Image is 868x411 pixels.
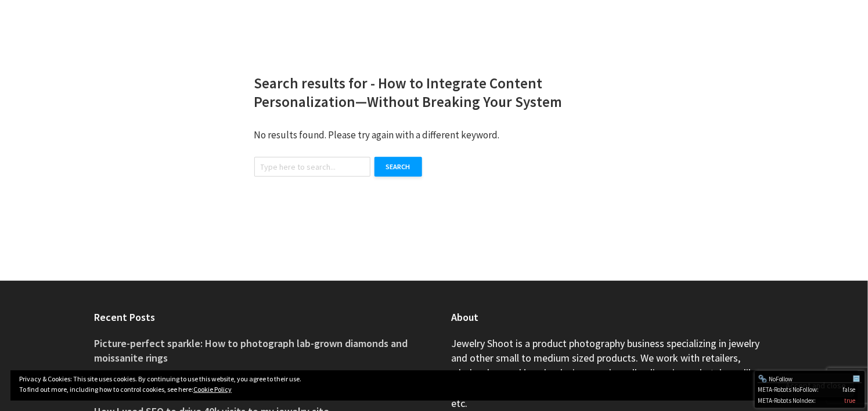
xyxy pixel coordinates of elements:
[95,337,408,365] a: Picture-perfect sparkle: How to photograph lab-grown diamonds and moissanite rings
[843,385,856,394] div: false
[374,157,422,177] button: Search
[758,383,862,394] div: META-Robots NoFollow:
[452,310,774,324] h4: About
[254,128,614,143] p: No results found. Please try again with a different keyword.
[758,394,862,405] div: META-Robots NoIndex:
[758,374,852,384] div: NoFollow
[10,370,858,401] div: Privacy & Cookies: This site uses cookies. By continuing to use this website, you agree to their ...
[852,374,862,384] div: Minimize
[452,336,774,411] p: Jewelry Shoot is a product photography business specializing in jewelry and other small to medium...
[95,310,417,324] h4: Recent Posts
[254,74,614,112] h1: Search results for - How to Integrate Content Personalization—Without Breaking Your System
[845,396,856,405] div: true
[193,385,232,394] a: Cookie Policy
[254,157,370,177] input: Type here to search...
